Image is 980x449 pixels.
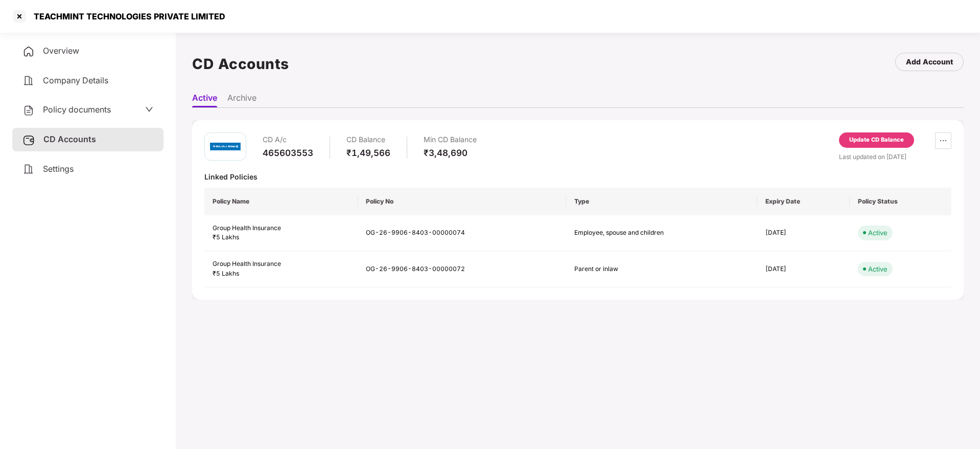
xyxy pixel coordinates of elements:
[227,93,256,107] li: Archive
[192,93,217,107] li: Active
[936,137,951,145] span: ellipsis
[145,105,153,114] span: down
[868,228,888,238] div: Active
[22,46,35,58] img: svg+xml;base64,PHN2ZyB4bWxucz0iaHR0cDovL3d3dy53My5vcmcvMjAwMC9zdmciIHdpZHRoPSIyNCIgaGVpZ2h0PSIyNC...
[43,164,74,174] span: Settings
[935,132,951,149] button: ellipsis
[906,56,953,68] div: Add Account
[839,152,951,162] div: Last updated on [DATE]
[192,53,289,75] h1: CD Accounts
[43,134,96,144] span: CD Accounts
[204,188,358,215] th: Policy Name
[263,132,313,147] div: CD A/c
[204,172,951,182] div: Linked Policies
[43,104,111,115] span: Policy documents
[574,264,687,274] div: Parent or inlaw
[213,270,239,277] span: ₹5 Lakhs
[424,132,477,147] div: Min CD Balance
[346,132,390,147] div: CD Balance
[213,233,239,241] span: ₹5 Lakhs
[22,104,35,117] img: svg+xml;base64,PHN2ZyB4bWxucz0iaHR0cDovL3d3dy53My5vcmcvMjAwMC9zdmciIHdpZHRoPSIyNCIgaGVpZ2h0PSIyNC...
[757,251,850,287] td: [DATE]
[850,188,951,215] th: Policy Status
[566,188,757,215] th: Type
[358,215,566,252] td: OG-26-9906-8403-00000074
[574,228,687,238] div: Employee, spouse and children
[210,137,241,156] img: bajaj.png
[22,163,35,175] img: svg+xml;base64,PHN2ZyB4bWxucz0iaHR0cDovL3d3dy53My5vcmcvMjAwMC9zdmciIHdpZHRoPSIyNCIgaGVpZ2h0PSIyNC...
[43,75,108,85] span: Company Details
[263,147,313,159] div: 465603553
[346,147,390,159] div: ₹1,49,566
[358,251,566,287] td: OG-26-9906-8403-00000072
[757,188,850,215] th: Expiry Date
[358,188,566,215] th: Policy No
[213,223,349,233] div: Group Health Insurance
[43,46,79,56] span: Overview
[849,136,904,145] div: Update CD Balance
[22,75,35,87] img: svg+xml;base64,PHN2ZyB4bWxucz0iaHR0cDovL3d3dy53My5vcmcvMjAwMC9zdmciIHdpZHRoPSIyNCIgaGVpZ2h0PSIyNC...
[424,147,477,159] div: ₹3,48,690
[868,264,888,274] div: Active
[22,134,35,146] img: svg+xml;base64,PHN2ZyB3aWR0aD0iMjUiIGhlaWdodD0iMjQiIHZpZXdCb3g9IjAgMCAyNSAyNCIgZmlsbD0ibm9uZSIgeG...
[757,215,850,252] td: [DATE]
[28,11,225,21] div: TEACHMINT TECHNOLOGIES PRIVATE LIMITED
[213,259,349,269] div: Group Health Insurance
